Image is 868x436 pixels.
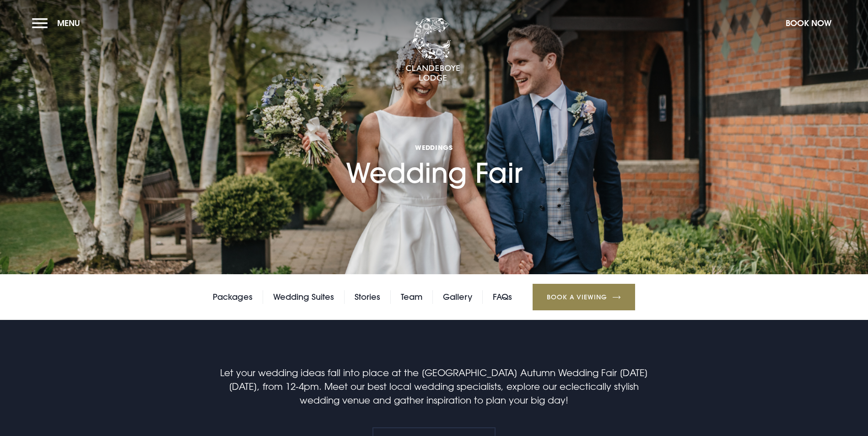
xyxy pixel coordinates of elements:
a: Team [401,290,422,304]
span: Menu [57,18,80,28]
a: Packages [213,290,253,304]
a: Stories [355,290,380,304]
img: Clandeboye Lodge [405,18,460,82]
p: Let your wedding ideas fall into place at the [GEOGRAPHIC_DATA] Autumn Wedding Fair [DATE][DATE],... [216,366,652,407]
a: Wedding Suites [273,290,334,304]
span: Weddings [346,143,523,152]
button: Book Now [781,13,836,33]
button: Menu [32,13,85,33]
a: Book a Viewing [533,284,635,310]
a: Gallery [443,290,472,304]
a: FAQs [493,290,512,304]
h1: Wedding Fair [346,90,523,190]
